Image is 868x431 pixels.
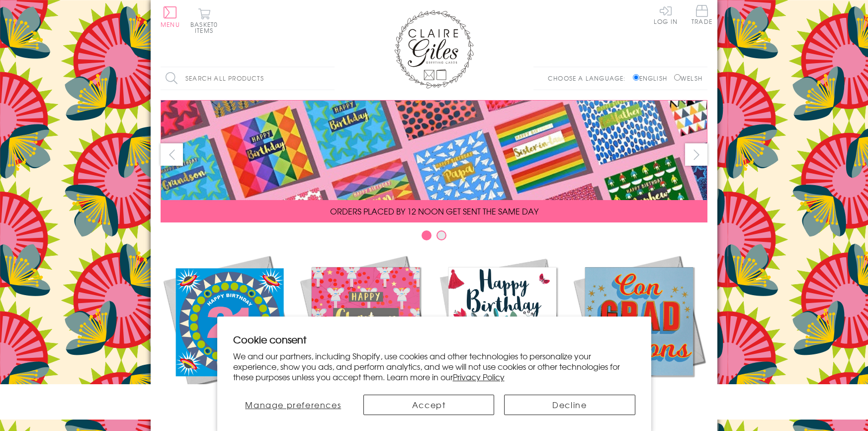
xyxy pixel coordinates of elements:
[190,8,218,33] button: Basket0 items
[161,20,180,29] span: Menu
[692,5,712,26] a: Trade
[654,5,678,24] a: Log In
[161,230,707,245] div: Carousel Pagination
[394,10,474,89] img: Claire Giles Greetings Cards
[161,253,297,409] a: New Releases
[233,395,353,415] button: Manage preferences
[674,74,702,83] label: Welsh
[233,332,635,346] h2: Cookie consent
[297,253,434,409] a: Christmas
[436,230,446,240] button: Carousel Page 2
[161,143,183,166] button: prev
[363,395,494,415] button: Accept
[571,253,707,409] a: Academic
[504,395,635,415] button: Decline
[453,371,505,383] a: Privacy Policy
[633,74,672,83] label: English
[245,399,341,411] span: Manage preferences
[161,67,335,90] input: Search all products
[161,6,180,27] button: Menu
[422,230,432,240] button: Carousel Page 1 (Current Slide)
[325,67,335,90] input: Search
[633,74,639,81] input: English
[195,20,218,35] span: 0 items
[685,143,707,166] button: next
[233,351,635,382] p: We and our partners, including Shopify, use cookies and other technologies to personalize your ex...
[434,253,571,409] a: Birthdays
[330,205,538,217] span: ORDERS PLACED BY 12 NOON GET SENT THE SAME DAY
[674,74,681,81] input: Welsh
[692,5,712,24] span: Trade
[548,74,631,83] p: Choose a language:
